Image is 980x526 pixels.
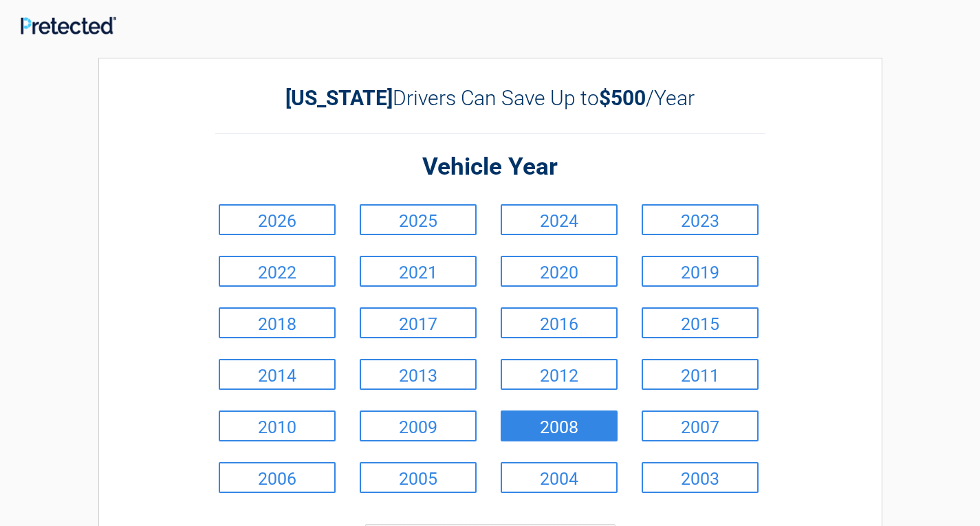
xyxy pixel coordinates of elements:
[501,410,618,441] a: 2008
[501,204,618,235] a: 2024
[642,307,759,338] a: 2015
[642,256,759,287] a: 2019
[360,410,477,441] a: 2009
[501,462,618,493] a: 2004
[501,307,618,338] a: 2016
[642,462,759,493] a: 2003
[285,86,393,110] b: [US_STATE]
[360,462,477,493] a: 2005
[501,359,618,390] a: 2012
[501,256,618,287] a: 2020
[219,410,336,441] a: 2010
[599,86,646,110] b: $500
[642,204,759,235] a: 2023
[215,151,765,184] h2: Vehicle Year
[219,204,336,235] a: 2026
[21,17,116,34] img: Main Logo
[360,256,477,287] a: 2021
[642,410,759,441] a: 2007
[360,359,477,390] a: 2013
[642,359,759,390] a: 2011
[219,307,336,338] a: 2018
[219,359,336,390] a: 2014
[360,307,477,338] a: 2017
[219,256,336,287] a: 2022
[219,462,336,493] a: 2006
[360,204,477,235] a: 2025
[215,86,765,110] h2: Drivers Can Save Up to /Year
